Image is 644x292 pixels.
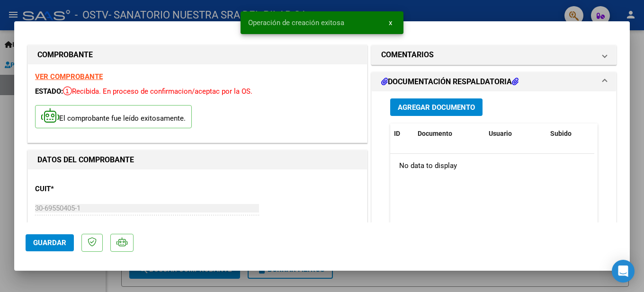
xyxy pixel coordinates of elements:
[63,87,252,96] span: Recibida. En proceso de confirmacion/aceptac por la OS.
[389,18,392,27] span: x
[381,49,434,61] h1: COMENTARIOS
[485,124,546,144] datatable-header-cell: Usuario
[390,124,414,144] datatable-header-cell: ID
[546,124,594,144] datatable-header-cell: Subido
[550,130,572,137] span: Subido
[35,105,192,128] p: El comprobante fue leído exitosamente.
[381,76,519,88] h1: DOCUMENTACIÓN RESPALDATORIA
[33,239,66,247] span: Guardar
[394,130,400,137] span: ID
[612,260,635,283] div: Open Intercom Messenger
[35,184,133,195] p: CUIT
[35,87,63,96] span: ESTADO:
[37,155,134,164] strong: DATOS DEL COMPROBANTE
[248,18,344,27] span: Operación de creación exitosa
[381,14,400,31] button: x
[26,234,74,251] button: Guardar
[414,124,485,144] datatable-header-cell: Documento
[35,72,103,81] a: VER COMPROBANTE
[418,130,452,137] span: Documento
[594,124,641,144] datatable-header-cell: Acción
[37,50,93,59] strong: COMPROBANTE
[489,130,512,137] span: Usuario
[372,91,616,288] div: DOCUMENTACIÓN RESPALDATORIA
[390,98,483,116] button: Agregar Documento
[390,154,594,177] div: No data to display
[398,103,475,112] span: Agregar Documento
[372,72,616,91] mat-expansion-panel-header: DOCUMENTACIÓN RESPALDATORIA
[372,45,616,64] mat-expansion-panel-header: COMENTARIOS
